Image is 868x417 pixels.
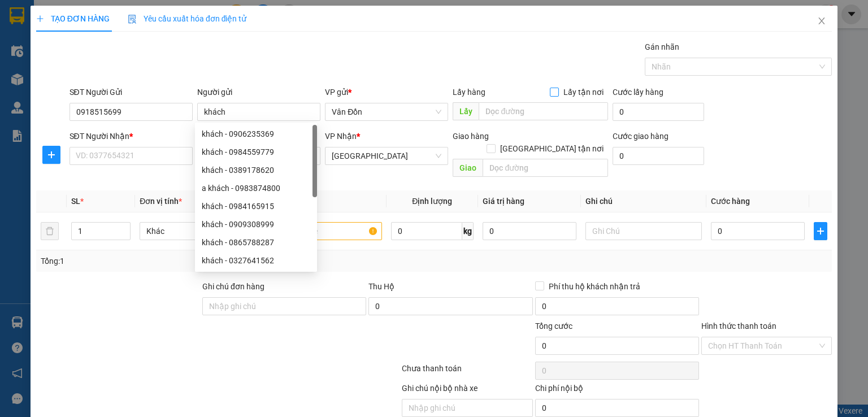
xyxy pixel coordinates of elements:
[402,382,532,399] div: Ghi chú nội bộ nhà xe
[711,197,750,206] span: Cước hàng
[202,218,310,231] div: khách - 0909308999
[453,102,479,120] span: Lấy
[613,132,669,141] label: Cước giao hàng
[202,164,310,176] div: khách - 0389178620
[479,102,608,120] input: Dọc đường
[613,147,704,165] input: Cước giao hàng
[325,132,357,141] span: VP Nhận
[202,200,310,212] div: khách - 0984165915
[412,197,452,206] span: Định lượng
[36,15,44,23] span: plus
[202,146,310,158] div: khách - 0984559779
[36,14,110,23] span: TẠO ĐƠN HÀNG
[195,125,317,143] div: khách - 0906235369
[195,179,317,197] div: a khách - 0983874800
[453,132,489,141] span: Giao hàng
[401,362,533,382] div: Chưa thanh toán
[325,86,448,98] div: VP gửi
[195,143,317,161] div: khách - 0984559779
[535,322,572,331] span: Tổng cước
[42,146,60,164] button: plus
[128,15,137,24] img: icon
[70,130,193,142] div: SĐT Người Nhận
[195,215,317,233] div: khách - 0909308999
[817,16,826,25] span: close
[202,236,310,249] div: khách - 0865788287
[581,190,706,212] th: Ghi chú
[559,86,608,98] span: Lấy tận nơi
[71,197,80,206] span: SL
[202,254,310,267] div: khách - 0327641562
[43,150,60,159] span: plus
[332,147,441,164] span: Hà Nội
[70,86,193,98] div: SĐT Người Gửi
[266,222,382,240] input: VD: Bàn, Ghế
[544,280,645,293] span: Phí thu hộ khách nhận trả
[483,222,576,240] input: 0
[462,222,474,240] span: kg
[195,233,317,251] div: khách - 0865788287
[496,142,608,155] span: [GEOGRAPHIC_DATA] tận nơi
[140,197,182,206] span: Đơn vị tính
[128,14,247,23] span: Yêu cầu xuất hóa đơn điện tử
[806,6,837,37] button: Close
[195,251,317,270] div: khách - 0327641562
[701,322,776,331] label: Hình thức thanh toán
[453,159,483,177] span: Giao
[613,103,704,121] input: Cước lấy hàng
[453,88,485,97] span: Lấy hàng
[202,282,264,291] label: Ghi chú đơn hàng
[535,382,699,399] div: Chi phí nội bộ
[402,399,532,417] input: Nhập ghi chú
[483,197,524,206] span: Giá trị hàng
[146,223,249,240] span: Khác
[814,222,827,240] button: plus
[814,227,827,236] span: plus
[645,42,679,51] label: Gán nhãn
[195,197,317,215] div: khách - 0984165915
[202,128,310,140] div: khách - 0906235369
[197,86,320,98] div: Người gửi
[202,297,366,315] input: Ghi chú đơn hàng
[202,182,310,194] div: a khách - 0983874800
[332,103,441,120] span: Vân Đồn
[483,159,608,177] input: Dọc đường
[368,282,394,291] span: Thu Hộ
[195,161,317,179] div: khách - 0389178620
[41,222,59,240] button: delete
[613,88,663,97] label: Cước lấy hàng
[41,255,336,267] div: Tổng: 1
[585,222,702,240] input: Ghi Chú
